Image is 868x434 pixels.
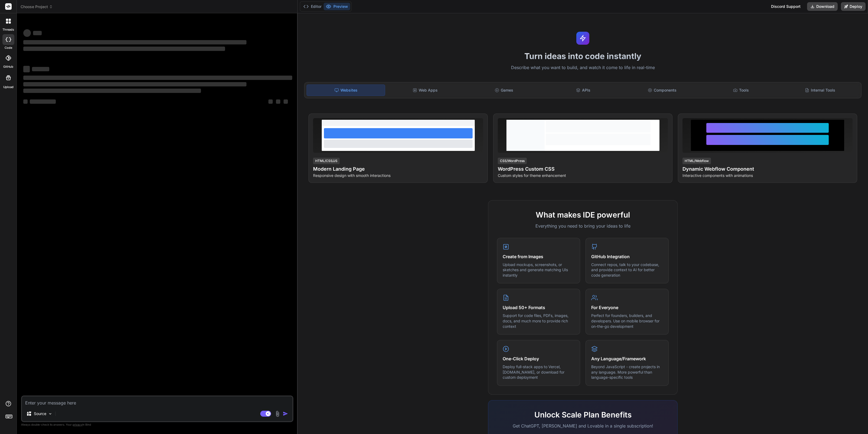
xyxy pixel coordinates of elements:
h4: Dynamic Webflow Component [682,165,853,173]
label: threads [2,27,14,32]
img: Pick Models [48,412,53,416]
button: Deploy [841,2,866,11]
img: attachment [274,411,281,417]
h1: Turn ideas into code instantly [301,51,865,61]
p: Source [34,411,46,416]
span: ‌ [23,82,246,86]
p: Interactive components with animations [682,173,853,178]
div: APIs [544,85,622,96]
div: Websites [307,85,385,96]
label: code [5,46,12,50]
h4: Create from Images [503,253,574,260]
h2: What makes IDE powerful [497,209,669,221]
div: HTML/Webflow [682,158,711,164]
div: Internal Tools [781,85,859,96]
button: Preview [324,3,350,10]
span: ‌ [23,66,30,72]
span: ‌ [284,99,288,104]
span: ‌ [23,29,31,37]
span: ‌ [30,99,56,104]
h4: Upload 50+ Formats [503,304,574,311]
p: Perfect for founders, builders, and developers. Use on mobile browser for on-the-go development [591,313,663,329]
h4: GitHub Integration [591,253,663,260]
p: Everything you need to bring your ideas to life [497,223,669,229]
p: Deploy full-stack apps to Vercel, [DOMAIN_NAME], or download for custom deployment [503,364,574,380]
span: ‌ [23,40,246,44]
img: icon [283,411,288,416]
h4: One-Click Deploy [503,355,574,362]
h4: Modern Landing Page [313,165,483,173]
label: GitHub [3,64,13,69]
p: Beyond JavaScript - create projects in any language. More powerful than language-specific tools [591,364,663,380]
span: ‌ [268,99,273,104]
span: Choose Project [21,4,53,9]
button: Download [807,2,838,11]
div: Web Apps [386,85,464,96]
span: ‌ [33,31,42,35]
p: Support for code files, PDFs, images, docs, and much more to provide rich context [503,313,574,329]
h4: Any Language/Framework [591,355,663,362]
p: Responsive design with smooth interactions [313,173,483,178]
span: ‌ [32,67,49,71]
p: Custom styles for theme enhancement [498,173,668,178]
p: Connect repos, talk to your codebase, and provide context to AI for better code generation [591,262,663,278]
h4: WordPress Custom CSS [498,165,668,173]
div: Discord Support [768,2,804,11]
div: Components [623,85,701,96]
span: ‌ [23,76,292,80]
p: Upload mockups, screenshots, or sketches and generate matching UIs instantly [503,262,574,278]
span: ‌ [23,99,28,104]
span: ‌ [276,99,280,104]
p: Always double-check its answers. Your in Bind [21,422,293,427]
span: privacy [73,423,82,426]
h4: For Everyone [591,304,663,311]
label: Upload [3,85,14,89]
span: ‌ [23,89,201,93]
span: ‌ [23,47,225,51]
p: Get ChatGPT, [PERSON_NAME] and Lovable in a single subscription! [497,423,669,429]
div: Tools [702,85,780,96]
p: Describe what you want to build, and watch it come to life in real-time [301,64,865,71]
button: Editor [301,3,324,10]
div: Games [465,85,543,96]
div: CSS/WordPress [498,158,527,164]
div: HTML/CSS/JS [313,158,340,164]
h2: Unlock Scale Plan Benefits [497,409,669,420]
